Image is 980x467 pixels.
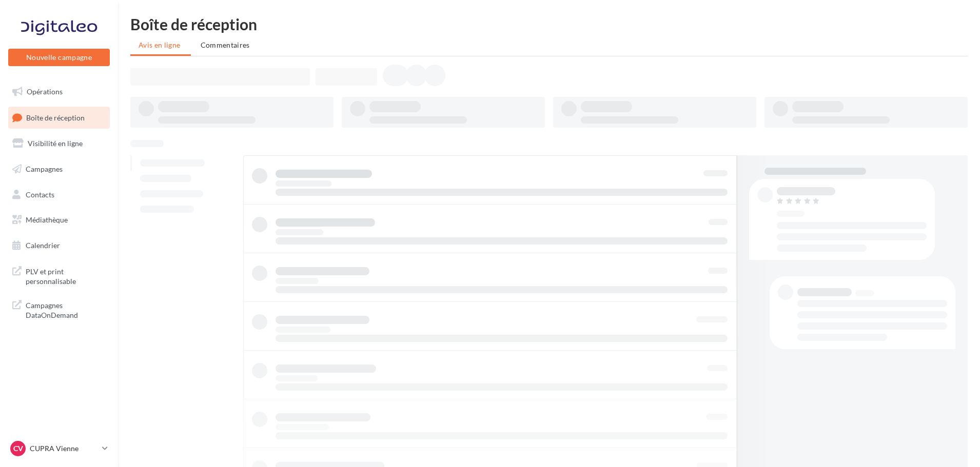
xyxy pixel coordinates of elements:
span: Commentaires [201,40,250,49]
span: Opérations [27,87,63,96]
a: Opérations [6,81,112,103]
span: Visibilité en ligne [28,139,83,148]
a: CV CUPRA Vienne [8,439,110,458]
a: Campagnes [6,158,112,180]
span: Médiathèque [26,215,68,224]
a: PLV et print personnalisable [6,260,112,291]
a: Calendrier [6,235,112,256]
span: Campagnes [26,165,63,173]
div: Boîte de réception [130,16,968,32]
button: Nouvelle campagne [8,49,110,66]
span: CV [13,443,23,454]
a: Visibilité en ligne [6,133,112,154]
span: Contacts [26,190,54,198]
span: PLV et print personnalisable [26,265,106,287]
span: Calendrier [26,241,60,250]
a: Boîte de réception [6,107,112,129]
span: Boîte de réception [26,113,85,121]
a: Campagnes DataOnDemand [6,294,112,324]
a: Médiathèque [6,209,112,231]
p: CUPRA Vienne [30,443,98,454]
a: Contacts [6,184,112,206]
span: Campagnes DataOnDemand [26,298,106,320]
